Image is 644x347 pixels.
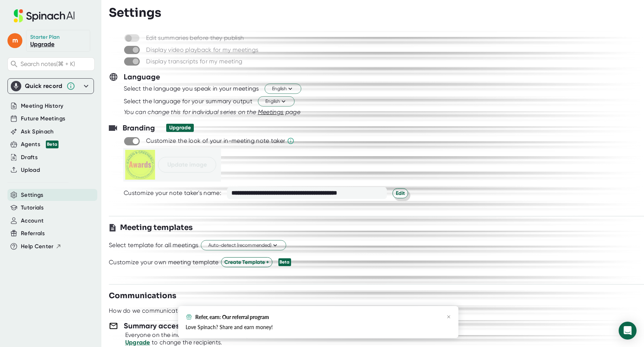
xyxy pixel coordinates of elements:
[258,108,284,117] button: Meetings
[21,127,54,136] button: Ask Spinach
[272,85,294,92] span: English
[167,160,207,169] span: Update image
[396,189,405,197] span: Edit
[146,137,285,145] div: Customize the look of your in-meeting note taker
[146,34,244,42] div: Edit summaries before they publish
[124,71,160,82] h3: Language
[125,339,644,346] div: to change the recipients.
[21,140,59,149] button: Agents Beta
[619,322,637,340] div: Open Intercom Messenger
[109,242,199,249] div: Select template for all meetings
[21,229,45,238] button: Referrals
[392,188,408,198] button: Edit
[221,257,272,267] button: Create Template +
[21,153,38,162] button: Drafts
[11,79,91,94] div: Quick record
[109,259,219,266] div: Customize your own meeting template
[208,242,279,249] span: Auto-detect (recommended)
[169,124,191,131] div: Upgrade
[21,217,44,225] button: Account
[109,290,176,302] h3: Communications
[21,114,65,123] button: Future Meetings
[46,141,59,148] div: Beta
[146,46,258,54] div: Display video playback for my meetings
[21,102,63,110] button: Meeting History
[21,242,54,251] span: Help Center
[21,191,44,199] button: Settings
[21,204,44,212] button: Tutorials
[30,34,60,41] div: Starter Plan
[124,98,252,105] div: Select the language for your summary output
[20,60,75,67] span: Search notes (⌘ + K)
[30,41,54,48] a: Upgrade
[125,331,644,339] div: Everyone on the invite receives the summary.
[25,82,63,90] div: Quick record
[146,58,242,65] div: Display transcripts for my meeting
[21,242,61,251] button: Help Center
[258,97,294,107] button: English
[21,140,59,149] div: Agents
[124,85,259,92] div: Select the language you speak in your meetings
[125,150,155,180] img: picture
[109,307,210,315] div: How do we communicate with you?
[7,33,22,48] span: m
[265,98,287,105] span: English
[109,6,161,20] h3: Settings
[123,122,155,133] h3: Branding
[120,222,193,233] h3: Meeting templates
[265,84,301,94] button: English
[201,240,286,250] button: Auto-detect (recommended)
[124,108,300,116] i: You can change this for individual series on the page
[125,339,150,346] a: Upgrade
[278,258,291,266] div: Beta
[21,166,40,174] button: Upload
[124,320,182,331] h3: Summary access
[258,108,284,116] span: Meetings
[224,258,269,266] span: Create Template +
[158,157,216,173] button: Update image
[124,189,221,197] div: Customize your note taker's name:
